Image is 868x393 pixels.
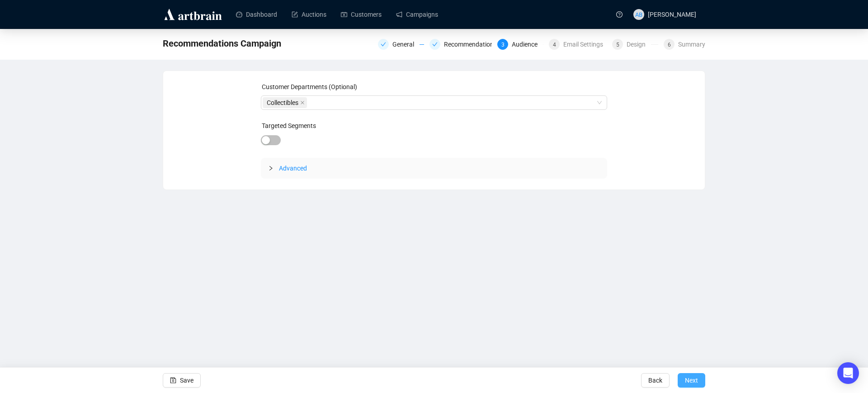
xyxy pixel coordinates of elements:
[263,97,307,108] span: Collectibles
[236,3,277,26] a: Dashboard
[497,39,543,50] div: 3Audience
[678,39,705,50] div: Summary
[664,39,705,50] div: 6Summary
[300,100,305,105] span: close
[648,11,696,18] span: [PERSON_NAME]
[648,368,662,393] span: Back
[612,39,658,50] div: 5Design
[262,122,316,129] label: Targeted Segments
[627,39,651,50] div: Design
[261,158,608,179] div: Advanced
[616,11,623,18] span: question-circle
[641,373,670,388] button: Back
[678,373,705,388] button: Next
[444,39,502,50] div: Recommendations
[163,7,223,22] img: logo
[267,98,298,108] span: Collectibles
[837,362,859,384] div: Open Intercom Messenger
[512,39,543,50] div: Audience
[501,42,505,48] span: 3
[341,3,382,26] a: Customers
[616,42,619,48] span: 5
[378,39,424,50] div: General
[549,39,607,50] div: 4Email Settings
[292,3,326,26] a: Auctions
[635,9,643,19] span: AB
[163,373,201,388] button: Save
[163,36,281,51] span: Recommendations Campaign
[396,3,438,26] a: Campaigns
[668,42,671,48] span: 6
[381,42,386,47] span: check
[429,39,492,50] div: Recommendations
[392,39,420,50] div: General
[553,42,556,48] span: 4
[432,42,438,47] span: check
[170,377,176,384] span: save
[180,368,193,393] span: Save
[685,368,698,393] span: Next
[279,165,307,172] span: Advanced
[262,83,357,90] label: Customer Departments (Optional)
[563,39,609,50] div: Email Settings
[268,166,274,171] span: collapsed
